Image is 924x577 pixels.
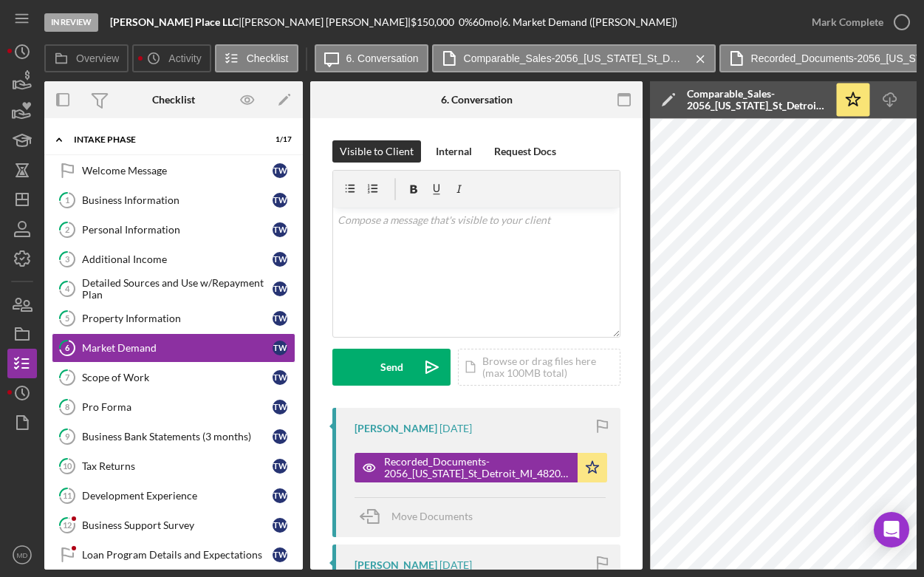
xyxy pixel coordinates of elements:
[242,16,411,28] div: [PERSON_NAME] [PERSON_NAME] |
[459,16,473,28] div: 0 %
[44,13,98,32] div: In Review
[63,520,72,530] tspan: 12
[273,252,287,267] div: T W
[215,44,298,72] button: Checklist
[464,52,685,64] label: Comparable_Sales-2056_[US_STATE]_St_Detroit_MI_48206-2686.pdf
[332,349,451,386] button: Send
[82,277,273,301] div: Detailed Sources and Use w/Repayment Plan
[65,195,69,205] tspan: 1
[82,224,273,236] div: Personal Information
[76,52,119,64] label: Overview
[65,284,70,293] tspan: 4
[63,461,72,471] tspan: 10
[273,163,287,178] div: T W
[44,44,129,72] button: Overview
[441,94,513,106] div: 6. Conversation
[82,401,273,413] div: Pro Forma
[110,16,242,28] div: |
[391,510,473,522] span: Move Documents
[273,341,287,355] div: T W
[82,194,273,206] div: Business Information
[17,551,28,559] text: MD
[355,498,487,535] button: Move Documents
[82,313,273,324] div: Property Information
[52,304,295,333] a: 5Property InformationTW
[65,372,70,382] tspan: 7
[52,333,295,363] a: 6Market DemandTW
[432,44,716,72] button: Comparable_Sales-2056_[US_STATE]_St_Detroit_MI_48206-2686.pdf
[687,88,827,112] div: Comparable_Sales-2056_[US_STATE]_St_Detroit_MI_48206-2686.pdf
[473,16,499,28] div: 60 mo
[355,423,437,434] div: [PERSON_NAME]
[346,52,419,64] label: 6. Conversation
[82,372,273,383] div: Scope of Work
[82,519,273,531] div: Business Support Survey
[265,135,292,144] div: 1 / 17
[494,140,556,163] div: Request Docs
[63,491,72,500] tspan: 11
[7,540,37,570] button: MD
[273,193,287,208] div: T W
[52,481,295,511] a: 11Development ExperienceTW
[355,559,437,571] div: [PERSON_NAME]
[411,16,454,28] span: $150,000
[52,274,295,304] a: 4Detailed Sources and Use w/Repayment PlanTW
[152,94,195,106] div: Checklist
[384,456,570,479] div: Recorded_Documents-2056_[US_STATE]_St_Detroit_MI_48206-2686_2025_3501.pdf
[273,222,287,237] div: T W
[273,400,287,414] div: T W
[52,392,295,422] a: 8Pro FormaTW
[812,7,883,37] div: Mark Complete
[52,215,295,245] a: 2Personal InformationTW
[65,431,70,441] tspan: 9
[52,422,295,451] a: 9Business Bank Statements (3 months)TW
[273,488,287,503] div: T W
[273,429,287,444] div: T W
[439,559,472,571] time: 2025-08-09 23:57
[332,140,421,163] button: Visible to Client
[273,370,287,385] div: T W
[247,52,289,64] label: Checklist
[74,135,255,144] div: Intake Phase
[52,185,295,215] a: 1Business InformationTW
[82,490,273,502] div: Development Experience
[273,518,287,533] div: T W
[315,44,428,72] button: 6. Conversation
[273,281,287,296] div: T W
[82,460,273,472] div: Tax Returns
[273,547,287,562] div: T W
[499,16,677,28] div: | 6. Market Demand ([PERSON_NAME])
[355,453,607,482] button: Recorded_Documents-2056_[US_STATE]_St_Detroit_MI_48206-2686_2025_3501.pdf
[82,549,273,561] div: Loan Program Details and Expectations
[168,52,201,64] label: Activity
[52,540,295,570] a: Loan Program Details and ExpectationsTW
[874,512,909,547] div: Open Intercom Messenger
[65,225,69,234] tspan: 2
[82,253,273,265] div: Additional Income
[110,16,239,28] b: [PERSON_NAME] Place LLC
[82,342,273,354] div: Market Demand
[428,140,479,163] button: Internal
[340,140,414,163] div: Visible to Client
[52,451,295,481] a: 10Tax ReturnsTW
[52,363,295,392] a: 7Scope of WorkTW
[132,44,211,72] button: Activity
[82,165,273,177] div: Welcome Message
[65,254,69,264] tspan: 3
[65,402,69,412] tspan: 8
[797,7,917,37] button: Mark Complete
[273,311,287,326] div: T W
[52,245,295,274] a: 3Additional IncomeTW
[82,431,273,443] div: Business Bank Statements (3 months)
[487,140,564,163] button: Request Docs
[52,156,295,185] a: Welcome MessageTW
[439,423,472,434] time: 2025-08-10 00:00
[65,343,70,352] tspan: 6
[436,140,472,163] div: Internal
[65,313,69,323] tspan: 5
[52,511,295,540] a: 12Business Support SurveyTW
[380,349,403,386] div: Send
[273,459,287,474] div: T W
